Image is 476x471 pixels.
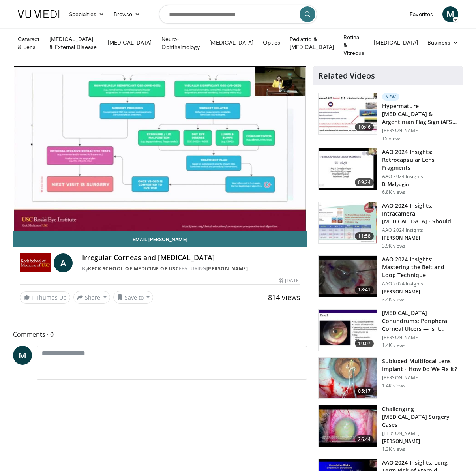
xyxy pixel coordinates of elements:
p: [PERSON_NAME] [382,375,458,381]
a: Cataract & Lens [13,35,45,51]
p: 15 views [382,135,401,142]
a: [MEDICAL_DATA] & External Disease [45,35,103,51]
a: [PERSON_NAME] [206,265,248,272]
p: B. Malyugin [382,181,458,188]
a: [MEDICAL_DATA] [369,35,423,51]
div: [DATE] [279,277,300,284]
span: 26:44 [355,435,374,443]
span: 18:41 [355,286,374,294]
h3: Challenging [MEDICAL_DATA] Surgery Cases [382,405,458,429]
button: Share [73,291,110,304]
p: 1.4K views [382,383,405,389]
h3: AAO 2024 Insights: Retrocapsular Lens Fragments [382,148,458,172]
a: 10:07 [MEDICAL_DATA] Conundrums: Peripheral Corneal Ulcers — Is It Infectious or I… [PERSON_NAME]... [318,309,458,351]
a: Favorites [405,6,438,22]
p: 6.8K views [382,189,405,195]
span: 05:17 [355,387,374,395]
p: 3.4K views [382,296,405,303]
p: [PERSON_NAME] [382,128,458,134]
img: de733f49-b136-4bdc-9e00-4021288efeb7.150x105_q85_crop-smart_upscale.jpg [319,202,377,243]
span: 11:58 [355,232,374,240]
video-js: Video Player [13,66,307,231]
a: [MEDICAL_DATA] [204,35,258,51]
span: 09:24 [355,178,374,186]
a: Business [423,35,463,51]
p: [PERSON_NAME] [382,289,458,295]
h4: Related Videos [318,71,375,81]
img: 40c8dcf9-ac14-45af-8571-bda4a5b229bd.150x105_q85_crop-smart_upscale.jpg [319,93,377,134]
p: 3.9K views [382,243,405,249]
p: AAO 2024 Insights [382,227,458,233]
a: [MEDICAL_DATA] [103,35,157,51]
img: 22a3a3a3-03de-4b31-bd81-a17540334f4a.150x105_q85_crop-smart_upscale.jpg [319,256,377,297]
a: Browse [109,6,145,22]
div: By FEATURING [82,265,300,272]
p: [PERSON_NAME] [382,430,458,437]
a: A [54,253,73,272]
a: Optics [258,35,285,51]
span: 10:46 [355,123,374,131]
span: 814 views [268,293,300,302]
p: [PERSON_NAME] [382,438,458,445]
h3: Subluxed Multifocal Lens Implant - How Do We Fix It? [382,357,458,373]
a: 26:44 Challenging [MEDICAL_DATA] Surgery Cases [PERSON_NAME] [PERSON_NAME] 1.3K views [318,405,458,452]
p: [PERSON_NAME] [382,334,458,341]
a: Email [PERSON_NAME] [13,231,307,247]
a: 10:46 New Hypermature [MEDICAL_DATA] & Argentinian Flag Sign (AFS): Reassessing How… [PERSON_NAME... [318,93,458,142]
input: Search topics, interventions [159,5,317,24]
a: M [13,346,32,365]
img: 5ede7c1e-2637-46cb-a546-16fd546e0e1e.150x105_q85_crop-smart_upscale.jpg [319,310,377,351]
span: 10:07 [355,340,374,347]
img: 05a6f048-9eed-46a7-93e1-844e43fc910c.150x105_q85_crop-smart_upscale.jpg [319,405,377,447]
a: 1 Thumbs Up [20,291,70,304]
a: M [442,6,458,22]
p: 1.3K views [382,446,405,452]
a: Pediatric & [MEDICAL_DATA] [285,35,339,51]
a: 18:41 AAO 2024 Insights: Mastering the Belt and Loop Technique AAO 2024 Insights [PERSON_NAME] 3.... [318,255,458,303]
img: Keck School of Medicine of USC [20,253,51,272]
p: AAO 2024 Insights [382,173,458,180]
h3: [MEDICAL_DATA] Conundrums: Peripheral Corneal Ulcers — Is It Infectious or I… [382,309,458,333]
a: Retina & Vitreous [339,37,369,53]
h3: AAO 2024 Insights: Intracameral [MEDICAL_DATA] - Should We Dilute It? … [382,202,458,225]
span: 1 [31,294,34,301]
p: [PERSON_NAME] [382,235,458,241]
p: New [382,93,399,101]
p: AAO 2024 Insights [382,281,458,287]
p: 1.4K views [382,342,405,349]
a: 09:24 AAO 2024 Insights: Retrocapsular Lens Fragments AAO 2024 Insights B. Malyugin 6.8K views [318,148,458,195]
a: 05:17 Subluxed Multifocal Lens Implant - How Do We Fix It? [PERSON_NAME] 1.4K views [318,357,458,399]
button: Save to [113,291,154,304]
h3: Hypermature [MEDICAL_DATA] & Argentinian Flag Sign (AFS): Reassessing How… [382,102,458,126]
a: Neuro-Ophthalmology [157,35,205,51]
img: 01f52a5c-6a53-4eb2-8a1d-dad0d168ea80.150x105_q85_crop-smart_upscale.jpg [319,148,377,190]
img: VuMedi Logo [18,10,60,18]
h4: Irregular Corneas and [MEDICAL_DATA] [82,253,300,262]
a: Specialties [64,6,109,22]
img: 3fc25be6-574f-41c0-96b9-b0d00904b018.150x105_q85_crop-smart_upscale.jpg [319,358,377,399]
h3: AAO 2024 Insights: Mastering the Belt and Loop Technique [382,255,458,279]
a: Keck School of Medicine of USC [88,265,179,272]
a: 11:58 AAO 2024 Insights: Intracameral [MEDICAL_DATA] - Should We Dilute It? … AAO 2024 Insights [... [318,202,458,249]
span: Comments 0 [13,329,307,340]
